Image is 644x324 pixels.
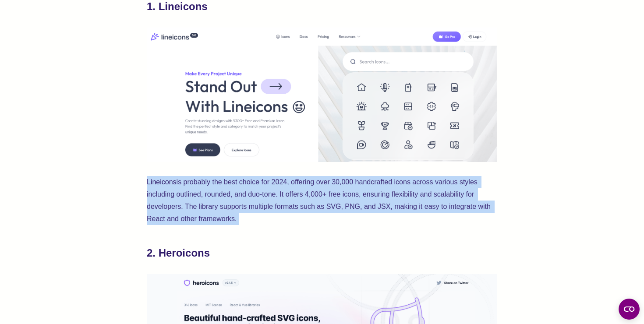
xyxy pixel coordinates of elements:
p: is probably the best choice for 2024, offering over 30,000 handcrafted icons across various style... [147,176,497,225]
h2: 2. Heroicons [147,246,497,260]
img: Lineicons [147,28,497,162]
button: Open CMP widget [619,299,640,320]
a: Lineicons [147,178,177,186]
